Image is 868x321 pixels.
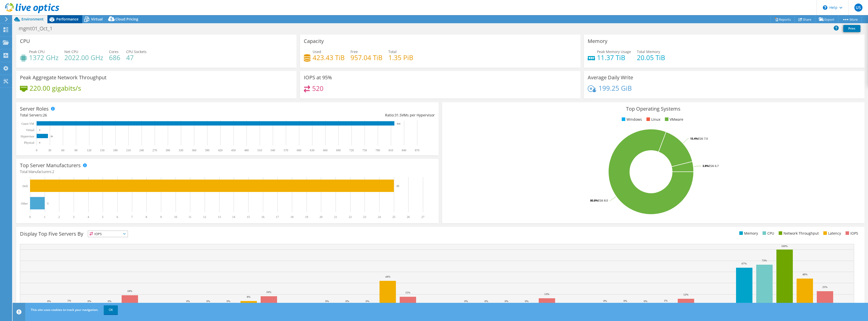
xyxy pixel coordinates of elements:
[484,300,488,303] text: 0%
[16,26,60,31] h1: mgmt01_Oct_1
[39,141,40,144] text: 0
[47,202,49,205] text: 1
[166,149,170,152] text: 300
[378,215,381,219] text: 24
[637,49,660,54] span: Total Memory
[73,215,74,219] text: 3
[623,299,627,302] text: 0%
[363,215,366,219] text: 23
[738,231,758,236] li: Memory
[843,25,860,32] a: Print
[709,164,719,168] tspan: ESXi 6.7
[310,149,314,152] text: 630
[345,300,349,303] text: 0%
[30,85,81,91] h4: 220.00 gigabits/s
[192,149,196,152] text: 360
[52,169,54,174] span: 2
[244,149,249,152] text: 480
[304,38,324,44] h3: Capacity
[188,215,192,219] text: 11
[22,184,28,188] text: Dell
[313,55,345,60] h4: 423.43 TiB
[334,215,337,219] text: 21
[297,149,301,152] text: 600
[261,215,264,219] text: 16
[276,215,279,219] text: 17
[375,149,380,152] text: 780
[206,300,210,303] text: 0%
[407,215,410,219] text: 26
[126,149,131,152] text: 210
[50,135,53,138] text: 26
[397,122,400,125] text: 818
[815,15,838,23] a: Export
[761,231,774,236] li: CPU
[323,149,328,152] text: 660
[44,215,45,219] text: 1
[31,308,98,312] span: This site uses cookies to track your navigation.
[597,49,631,54] span: Peak Memory Usage
[257,149,262,152] text: 510
[350,55,383,60] h4: 957.04 TiB
[284,149,288,152] text: 570
[104,305,118,314] a: OK
[88,300,91,303] text: 0%
[21,122,34,126] text: Guest VM
[61,149,64,152] text: 60
[232,215,235,219] text: 14
[742,262,747,265] text: 67%
[20,169,435,175] h4: Total Manufacturers:
[231,149,236,152] text: 450
[117,215,118,219] text: 6
[844,231,858,236] li: IOPS
[152,149,157,152] text: 270
[108,300,112,303] text: 0%
[319,215,322,219] text: 20
[126,49,147,54] span: CPU Sockets
[109,49,119,54] span: Cores
[109,55,120,60] h4: 686
[762,259,767,262] text: 73%
[690,137,698,140] tspan: 15.4%
[74,149,77,152] text: 90
[854,4,862,12] span: US
[388,49,397,54] span: Total
[290,215,293,219] text: 18
[349,215,352,219] text: 22
[350,49,358,54] span: Free
[227,300,230,303] text: 0%
[21,135,34,138] text: Hypervisor
[590,199,598,202] tspan: 80.8%
[392,215,395,219] text: 25
[131,215,133,219] text: 7
[88,215,89,219] text: 4
[21,202,28,205] text: Other
[683,293,688,296] text: 12%
[781,244,788,248] text: 100%
[802,273,807,276] text: 48%
[47,300,51,303] text: 0%
[64,55,103,60] h4: 2022.00 GHz
[39,129,40,131] text: 0
[186,300,190,303] text: 0%
[102,215,103,219] text: 5
[48,149,51,152] text: 30
[544,292,549,295] text: 13%
[421,215,424,219] text: 27
[24,141,34,144] text: Physical
[115,17,138,21] span: Cloud Pricing
[388,55,413,60] h4: 1.35 PiB
[29,215,31,219] text: 0
[20,75,106,80] h3: Peak Aggregate Network Throughput
[362,149,367,152] text: 750
[505,300,508,303] text: 0%
[20,163,81,168] h3: Top Server Manufacturers
[795,15,815,23] a: Share
[620,117,642,122] li: Windows
[87,149,91,152] text: 120
[597,55,631,60] h4: 11.37 TiB
[139,149,144,152] text: 240
[823,5,827,10] svg: \n
[599,85,632,91] h4: 199.25 GiB
[702,164,709,168] tspan: 3.8%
